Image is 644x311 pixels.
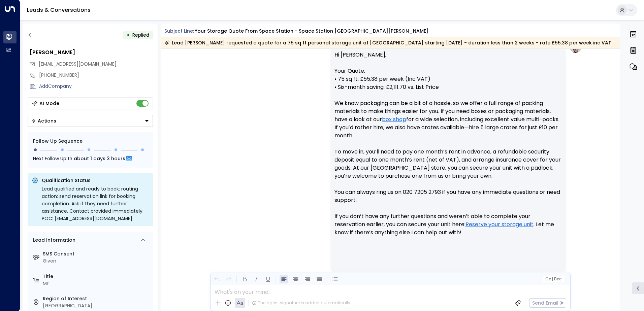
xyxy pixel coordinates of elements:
label: Region of Interest [43,295,150,302]
div: [PHONE_NUMBER] [39,72,153,79]
div: [GEOGRAPHIC_DATA] [43,302,150,309]
a: box shop [382,115,406,124]
div: AddCompany [39,83,153,90]
div: [PERSON_NAME] [30,48,153,57]
span: Replied [132,32,149,38]
div: Lead qualified and ready to book; routing action: send reservation link for booking completion. A... [42,185,149,222]
p: Hi [PERSON_NAME], Your Quote: • 75 sq ft: £55.38 per week (Inc VAT) • Six-month saving: £2,111.70... [334,51,562,245]
div: Your storage quote from Space Station - Space Station [GEOGRAPHIC_DATA][PERSON_NAME] [195,28,428,35]
div: Button group with a nested menu [28,115,153,127]
div: Next Follow Up: [33,155,148,162]
a: Reserve your storage unit [465,220,534,229]
button: Redo [224,275,233,283]
a: Leads & Conversations [27,6,91,14]
span: | [552,277,553,281]
div: Lead [PERSON_NAME] requested a quote for a 75 sq ft personal storage unit at [GEOGRAPHIC_DATA] st... [164,39,611,46]
div: • [127,29,130,41]
button: Undo [213,275,221,283]
div: AI Mode [39,100,59,107]
button: Cc|Bcc [542,276,564,282]
label: SMS Consent [43,250,150,257]
div: Actions [31,118,56,124]
div: Lead Information [31,237,75,244]
span: In about 1 days 3 hours [68,155,125,162]
span: Cc Bcc [545,277,561,281]
p: Qualification Status [42,177,149,184]
div: Mr [43,280,150,287]
span: Subject Line: [164,28,194,34]
span: [EMAIL_ADDRESS][DOMAIN_NAME] [39,61,117,67]
div: Follow Up Sequence [33,138,148,145]
div: The agent signature is added automatically [252,300,350,306]
label: Title [43,273,150,280]
span: amin.agha@gmail.com [39,61,117,68]
button: Actions [28,115,153,127]
div: Given [43,257,150,265]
